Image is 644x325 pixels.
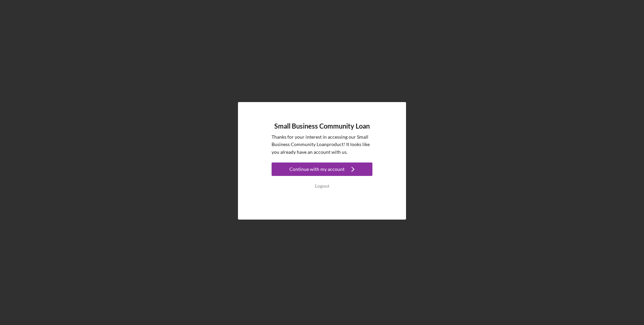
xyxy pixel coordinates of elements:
h4: Small Business Community Loan [274,122,370,130]
div: Continue with my account [289,162,345,176]
a: Continue with my account [272,162,372,178]
button: Continue with my account [272,162,372,176]
div: Logout [315,179,329,193]
p: Thanks for your interest in accessing our Small Business Community Loan product! It looks like yo... [272,133,372,156]
button: Logout [272,179,372,193]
